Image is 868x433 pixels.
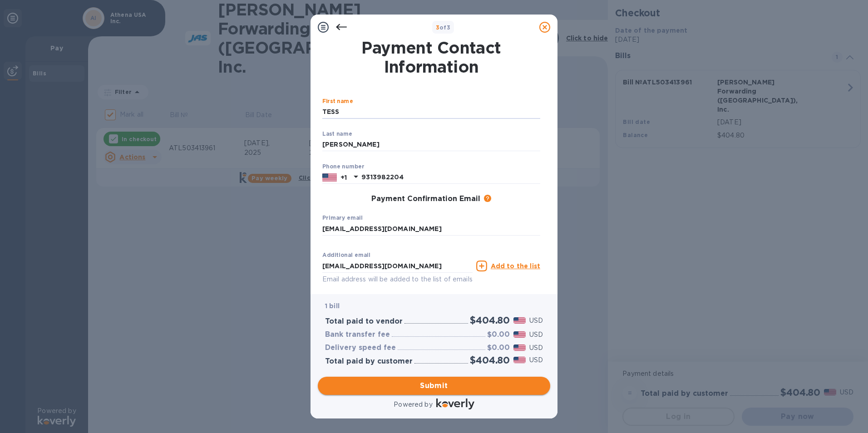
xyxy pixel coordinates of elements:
[325,357,413,366] h3: Total paid by customer
[491,262,540,270] u: Add to the list
[322,38,540,76] h1: Payment Contact Information
[487,344,510,352] h3: $0.00
[361,171,540,184] input: Enter your phone number
[322,253,370,258] label: Additional email
[322,274,473,285] p: Email address will be added to the list of emails
[322,138,540,152] input: Enter your last name
[529,330,543,340] p: USD
[371,195,480,203] h3: Payment Confirmation Email
[513,344,526,351] img: USD
[529,343,543,353] p: USD
[487,330,510,339] h3: $0.00
[513,331,526,338] img: USD
[322,131,352,137] label: Last name
[318,377,550,395] button: Submit
[513,317,526,324] img: USD
[436,24,451,31] b: of 3
[436,24,439,31] span: 3
[322,216,363,221] label: Primary email
[529,316,543,325] p: USD
[470,354,510,366] h2: $404.80
[340,173,347,182] p: +1
[325,302,340,310] b: 1 bill
[325,330,390,339] h3: Bank transfer fee
[436,399,474,409] img: Logo
[322,164,364,169] label: Phone number
[322,172,337,182] img: US
[470,315,510,326] h2: $404.80
[322,105,540,119] input: Enter your first name
[325,380,543,391] span: Submit
[325,317,403,326] h3: Total paid to vendor
[394,400,432,409] p: Powered by
[322,99,353,104] label: First name
[529,355,543,365] p: USD
[325,344,396,352] h3: Delivery speed fee
[322,259,473,273] input: Enter additional email
[322,222,540,236] input: Enter your primary email
[513,357,526,363] img: USD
